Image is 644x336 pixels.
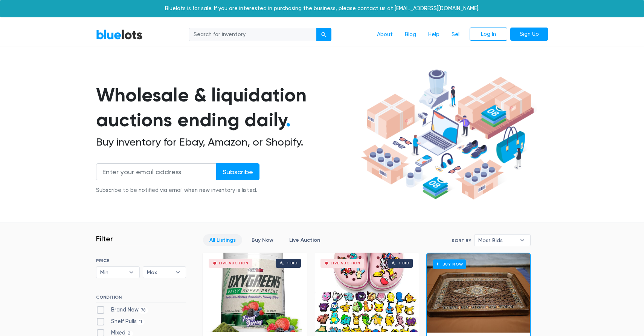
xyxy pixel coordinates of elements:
a: Help [422,28,446,42]
div: Live Auction [331,261,360,265]
a: All Listings [203,234,242,246]
label: Sort By [452,237,471,244]
b: ▾ [170,267,186,278]
label: Shelf Pulls [96,318,145,326]
a: BlueLots [96,29,143,40]
a: Log In [470,28,507,41]
div: Live Auction [219,261,249,265]
label: Brand New [96,306,148,314]
a: About [371,28,399,42]
span: 78 [139,307,148,313]
h2: Buy inventory for Ebay, Amazon, or Shopify. [96,136,358,149]
a: Buy Now [245,234,280,246]
a: Live Auction 1 bid [203,253,307,332]
input: Subscribe [216,163,259,180]
h6: CONDITION [96,295,186,303]
span: Max [147,267,172,278]
div: 1 bid [399,261,409,265]
img: hero-ee84e7d0318cb26816c560f6b4441b76977f77a177738b4e94f68c95b2b83dbb.png [358,66,537,203]
a: Live Auction 1 bid [314,253,419,332]
span: Min [100,267,125,278]
span: 11 [137,319,145,325]
b: ▾ [124,267,139,278]
b: ▾ [514,235,530,246]
input: Enter your email address [96,163,217,180]
input: Search for inventory [189,28,317,41]
h6: Buy Now [433,259,466,269]
a: Buy Now [427,253,530,333]
span: . [286,109,291,131]
a: Sell [446,28,467,42]
span: Most Bids [478,235,516,246]
a: Sign Up [510,28,548,41]
h1: Wholesale & liquidation auctions ending daily [96,83,358,133]
h3: Filter [96,234,113,243]
h6: PRICE [96,258,186,263]
div: 1 bid [287,261,297,265]
a: Blog [399,28,422,42]
div: Subscribe to be notified via email when new inventory is listed. [96,186,259,195]
a: Live Auction [283,234,327,246]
